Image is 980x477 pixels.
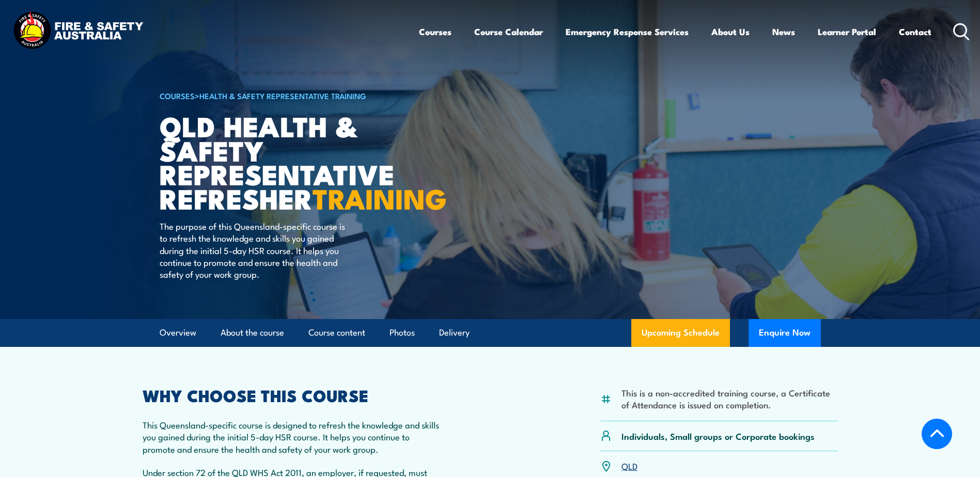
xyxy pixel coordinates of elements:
[221,319,284,346] a: About the course
[160,220,348,280] p: The purpose of this Queensland-specific course is to refresh the knowledge and skills you gained ...
[621,387,838,411] li: This is a non-accredited training course, a Certificate of Attendance is issued on completion.
[313,176,447,219] strong: TRAINING
[899,18,931,45] a: Contact
[419,18,452,45] a: Courses
[621,459,637,472] a: QLD
[143,419,444,455] p: This Queensland-specific course is designed to refresh the knowledge and skills you gained during...
[160,90,195,101] a: COURSES
[160,319,196,346] a: Overview
[439,319,470,346] a: Delivery
[621,430,815,442] p: Individuals, Small groups or Corporate bookings
[143,388,444,402] h2: WHY CHOOSE THIS COURSE
[474,18,543,45] a: Course Calendar
[199,90,366,101] a: Health & Safety Representative Training
[390,319,415,346] a: Photos
[749,319,821,347] button: Enquire Now
[711,18,750,45] a: About Us
[818,18,876,45] a: Learner Portal
[160,89,415,102] h6: >
[308,319,365,346] a: Course content
[566,18,689,45] a: Emergency Response Services
[772,18,795,45] a: News
[631,319,730,347] a: Upcoming Schedule
[160,114,415,210] h1: QLD Health & Safety Representative Refresher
